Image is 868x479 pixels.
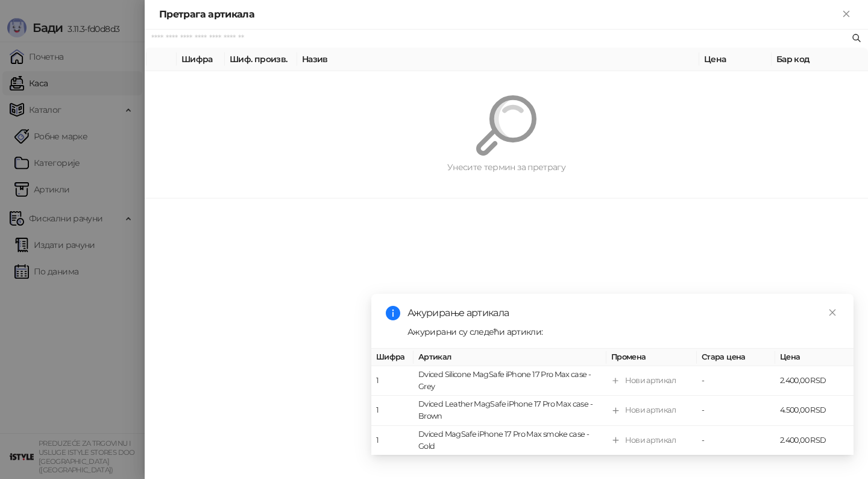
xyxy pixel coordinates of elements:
[414,426,606,455] td: Dviced MagSafe iPhone 17 Pro Max smoke case - Gold
[371,396,414,426] td: 1
[699,48,772,71] th: Цена
[371,349,414,366] th: Шифра
[174,160,839,174] div: Унесите термин за претрагу
[625,434,676,446] div: Нови артикал
[625,375,676,387] div: Нови артикал
[297,48,699,71] th: Назив
[697,366,775,396] td: -
[386,306,400,320] span: info-circle
[371,366,414,396] td: 1
[414,366,606,396] td: Dviced Silicone MagSafe iPhone 17 Pro Max case - Grey
[828,308,837,317] span: close
[775,426,854,455] td: 2.400,00 RSD
[775,349,854,366] th: Цена
[407,306,839,320] div: Ажурирање артикала
[177,48,225,71] th: Шифра
[697,426,775,455] td: -
[625,405,676,417] div: Нови артикал
[775,396,854,426] td: 4.500,00 RSD
[414,396,606,426] td: Dviced Leather MagSafe iPhone 17 Pro Max case - Brown
[697,349,775,366] th: Стара цена
[606,349,697,366] th: Промена
[775,366,854,396] td: 2.400,00 RSD
[407,325,839,338] div: Ажурирани су следећи артикли:
[225,48,297,71] th: Шиф. произв.
[159,7,839,22] div: Претрага артикала
[772,48,868,71] th: Бар код
[476,95,536,156] img: Претрага
[839,7,854,22] button: Close
[697,396,775,426] td: -
[826,306,839,319] a: Close
[414,349,606,366] th: Артикал
[371,426,414,455] td: 1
